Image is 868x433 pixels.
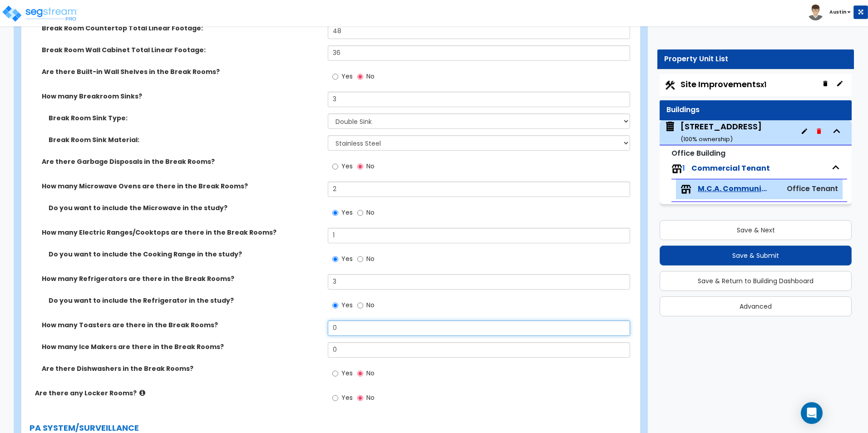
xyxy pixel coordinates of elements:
[664,54,847,64] div: Property Unit List
[682,163,685,173] span: 1
[698,184,767,194] span: M.C.A. Communications, Inc
[660,271,852,291] button: Save & Return to Building Dashboard
[42,182,321,191] label: How many Microwave Ovens are there in the Break Rooms?
[671,163,682,174] img: tenants.png
[49,113,321,123] label: Break Room Sink Type:
[691,163,770,173] span: Commercial Tenant
[357,208,363,218] input: No
[366,72,375,81] span: No
[681,121,762,144] div: [STREET_ADDRESS]
[357,72,363,82] input: No
[49,135,321,144] label: Break Room Sink Material:
[1,5,79,23] img: logo_pro_r.png
[341,72,353,81] span: Yes
[341,300,353,310] span: Yes
[801,402,823,424] div: Open Intercom Messenger
[42,274,321,283] label: How many Refrigerators are there in the Break Rooms?
[829,9,846,15] b: Austin
[332,254,338,264] input: Yes
[357,300,363,310] input: No
[671,148,725,158] small: Office Building
[660,296,852,316] button: Advanced
[332,369,338,379] input: Yes
[341,393,353,402] span: Yes
[42,342,321,351] label: How many Ice Makers are there in the Break Rooms?
[42,320,321,330] label: How many Toasters are there in the Break Rooms?
[42,364,321,373] label: Are there Dishwashers in the Break Rooms?
[357,393,363,403] input: No
[664,79,676,91] img: Construction.png
[341,162,353,171] span: Yes
[660,220,852,240] button: Save & Next
[664,121,762,144] span: 11100 Brittmoore Park Dr
[332,300,338,310] input: Yes
[660,246,852,266] button: Save & Submit
[681,184,691,195] img: tenants.png
[666,105,845,115] div: Buildings
[357,254,363,264] input: No
[357,369,363,379] input: No
[332,208,338,218] input: Yes
[42,24,321,33] label: Break Room Countertop Total Linear Footage:
[357,162,363,172] input: No
[35,389,321,398] label: Are there any Locker Rooms?
[49,203,321,212] label: Do you want to include the Microwave in the study?
[49,296,321,305] label: Do you want to include the Refrigerator in the study?
[808,5,824,20] img: avatar.png
[332,393,338,403] input: Yes
[366,300,375,310] span: No
[787,183,838,194] span: Office Tenant
[42,228,321,237] label: How many Electric Ranges/Cooktops are there in the Break Rooms?
[42,157,321,166] label: Are there Garbage Disposals in the Break Rooms?
[341,254,353,263] span: Yes
[366,162,375,171] span: No
[681,79,766,90] span: Site Improvements
[366,254,375,263] span: No
[341,369,353,378] span: Yes
[332,72,338,82] input: Yes
[366,393,375,402] span: No
[341,208,353,217] span: Yes
[42,92,321,101] label: How many Breakroom Sinks?
[42,45,321,54] label: Break Room Wall Cabinet Total Linear Footage:
[42,67,321,76] label: Are there Built-in Wall Shelves in the Break Rooms?
[366,369,375,378] span: No
[139,389,145,396] i: click for more info!
[681,135,733,143] small: ( 100 % ownership)
[760,80,766,89] small: x1
[366,208,375,217] span: No
[664,121,676,133] img: building.svg
[49,250,321,259] label: Do you want to include the Cooking Range in the study?
[332,162,338,172] input: Yes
